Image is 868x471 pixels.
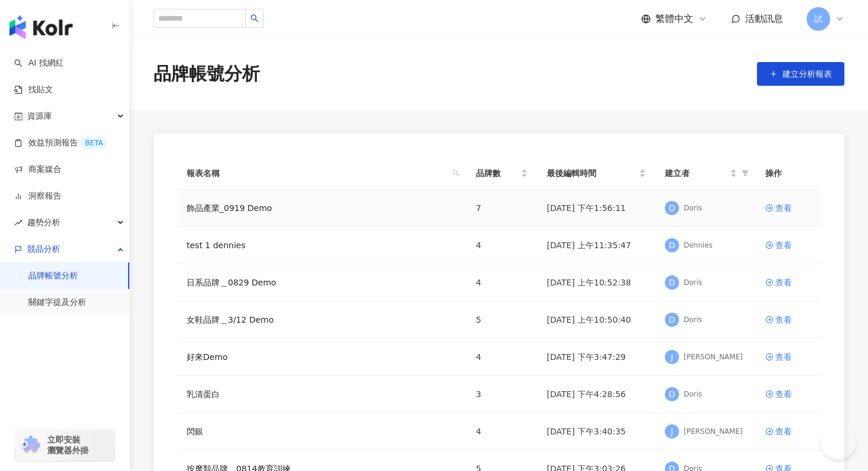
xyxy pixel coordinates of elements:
div: 查看 [775,239,792,252]
span: 活動訊息 [745,13,783,24]
span: 報表名稱 [187,167,448,180]
div: Doris [684,315,702,325]
a: 查看 [765,388,811,401]
td: 7 [466,190,537,227]
th: 操作 [756,157,821,190]
a: 查看 [765,350,811,363]
a: 乳清蛋白 [187,388,220,401]
span: rise [14,219,22,227]
a: 關鍵字提及分析 [28,297,86,308]
th: 品牌數 [466,157,537,190]
a: 閃銀 [187,425,203,438]
div: [PERSON_NAME] [684,427,743,437]
span: J [671,350,673,363]
div: 查看 [775,202,792,215]
th: 建立者 [655,157,756,190]
div: 查看 [775,313,792,326]
span: 繁體中文 [655,12,693,25]
a: 效益預測報告BETA [14,137,107,149]
td: 4 [466,264,537,301]
div: 查看 [775,425,792,438]
a: 查看 [765,202,811,215]
a: 找貼文 [14,84,53,96]
td: [DATE] 上午10:52:38 [537,264,655,301]
a: 品牌帳號分析 [28,270,78,282]
iframe: Help Scout Beacon - Open [821,424,856,459]
span: 試 [814,12,823,25]
span: D [669,313,676,326]
td: [DATE] 下午4:28:56 [537,376,655,413]
td: [DATE] 下午3:47:29 [537,339,655,376]
span: D [669,239,676,252]
span: search [450,164,462,182]
a: 商案媒合 [14,164,61,176]
a: 查看 [765,313,811,326]
span: 建立者 [665,167,727,180]
a: 查看 [765,276,811,289]
td: 3 [466,376,537,413]
td: [DATE] 下午3:40:35 [537,413,655,450]
span: D [669,388,676,401]
img: chrome extension [19,436,42,454]
span: 最後編輯時間 [547,167,637,180]
span: 建立分析報表 [782,69,832,79]
button: 建立分析報表 [757,62,844,86]
span: search [452,170,459,177]
td: 4 [466,227,537,264]
div: Doris [684,389,702,399]
span: 資源庫 [27,103,52,129]
a: 好來Demo [187,350,228,363]
div: Dennies [684,241,713,251]
th: 最後編輯時間 [537,157,655,190]
a: test 1 dennies [187,239,246,252]
span: search [250,14,259,22]
span: 趨勢分析 [27,209,60,236]
a: searchAI 找網紅 [14,57,64,69]
a: 洞察報告 [14,190,61,202]
a: 日系品牌＿0829 Demo [187,276,276,289]
td: 5 [466,301,537,339]
span: D [669,202,676,215]
td: 4 [466,413,537,450]
div: [PERSON_NAME] [684,352,743,362]
div: Doris [684,278,702,288]
div: 查看 [775,276,792,289]
span: 品牌數 [476,167,518,180]
img: logo [9,15,73,39]
a: 查看 [765,425,811,438]
a: chrome extension立即安裝 瀏覽器外掛 [15,429,115,461]
td: [DATE] 下午1:56:11 [537,190,655,227]
a: 飾品產業_0919 Demo [187,202,272,215]
span: D [669,276,676,289]
td: 4 [466,339,537,376]
span: filter [739,164,751,182]
a: 查看 [765,239,811,252]
span: J [671,425,673,438]
td: [DATE] 上午11:35:47 [537,227,655,264]
div: Doris [684,203,702,213]
a: 女鞋品牌＿3/12 Demo [187,313,274,326]
td: [DATE] 上午10:50:40 [537,301,655,339]
span: filter [742,170,749,177]
span: 競品分析 [27,236,60,262]
div: 查看 [775,350,792,363]
div: 品牌帳號分析 [154,61,260,86]
div: 查看 [775,388,792,401]
span: 立即安裝 瀏覽器外掛 [47,434,89,456]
